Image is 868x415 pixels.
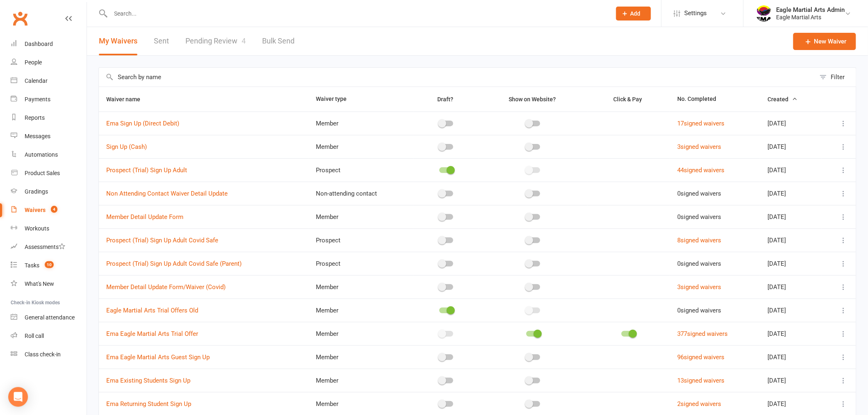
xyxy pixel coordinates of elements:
a: Ema Eagle Martial Arts Trial Offer [106,330,198,337]
a: Non Attending Contact Waiver Detail Update [106,190,228,197]
div: Roll call [25,333,44,339]
td: Member [309,275,414,299]
div: Messages [25,133,50,139]
button: Draft? [430,94,462,104]
td: Member [309,135,414,158]
a: People [11,53,87,72]
a: Payments [11,90,87,109]
a: Product Sales [11,164,87,182]
a: Member Detail Update Form/Waiver (Covid) [106,283,226,291]
div: Gradings [25,188,48,195]
a: 3signed waivers [677,143,721,150]
a: Gradings [11,182,87,201]
img: thumb_image1738041739.png [756,5,772,22]
div: Automations [25,151,58,158]
span: 0 signed waivers [677,307,721,314]
div: Product Sales [25,170,60,176]
div: Assessments [25,244,65,250]
a: Ema Existing Students Sign Up [106,377,190,384]
div: Calendar [25,78,48,84]
a: Reports [11,109,87,127]
a: What's New [11,275,87,293]
a: 17signed waivers [677,120,724,127]
td: Member [309,205,414,228]
div: Eagle Martial Arts Admin [777,6,845,14]
a: Prospect (Trial) Sign Up Adult [106,166,187,174]
span: 10 [45,261,54,268]
a: New Waiver [793,33,856,50]
td: [DATE] [760,205,822,228]
a: Assessments [11,238,87,256]
td: [DATE] [760,369,822,392]
th: No. Completed [670,87,760,112]
span: Click & Pay [613,96,642,103]
td: Non-attending contact [309,182,414,205]
a: 8signed waivers [677,237,721,244]
a: Messages [11,127,87,146]
a: 13signed waivers [677,377,724,384]
button: My Waivers [99,27,137,55]
a: Automations [11,146,87,164]
div: Tasks [25,262,39,269]
a: Tasks 10 [11,256,87,275]
a: 3signed waivers [677,283,721,291]
a: Bulk Send [262,27,295,55]
a: Prospect (Trial) Sign Up Adult Covid Safe (Parent) [106,260,242,267]
span: Waiver name [106,96,149,103]
div: Workouts [25,225,49,232]
a: Calendar [11,72,87,90]
a: Roll call [11,327,87,345]
input: Search by name [99,68,815,87]
td: Member [309,369,414,392]
td: Member [309,299,414,322]
a: Ema Eagle Martial Arts Guest Sign Up [106,353,210,361]
div: Eagle Martial Arts [777,14,845,21]
a: Waivers 4 [11,201,87,219]
th: Waiver type [309,87,414,112]
a: Workouts [11,219,87,238]
a: Sent [154,27,169,55]
td: Prospect [309,158,414,182]
div: Payments [25,96,50,103]
button: Filter [815,68,856,87]
span: 4 [51,206,57,213]
button: Add [616,7,651,21]
td: Prospect [309,228,414,252]
div: Filter [831,72,845,82]
td: [DATE] [760,345,822,369]
span: 4 [242,36,246,45]
span: Show on Website? [509,96,556,103]
div: Class check-in [25,351,61,358]
input: Search... [108,8,605,19]
td: Member [309,345,414,369]
span: Draft? [437,96,453,103]
td: [DATE] [760,182,822,205]
div: People [25,59,42,66]
td: [DATE] [760,228,822,252]
a: Ema Returning Student Sign Up [106,400,191,408]
td: [DATE] [760,135,822,158]
div: Waivers [25,207,46,213]
a: 96signed waivers [677,353,724,361]
a: Clubworx [10,8,30,29]
span: Add [630,10,641,17]
div: Open Intercom Messenger [8,387,28,407]
td: [DATE] [760,158,822,182]
button: Created [767,94,797,104]
td: Member [309,112,414,135]
a: Eagle Martial Arts Trial Offers Old [106,307,198,314]
a: Ema Sign Up (Direct Debit) [106,120,179,127]
a: 44signed waivers [677,166,724,174]
span: 0 signed waivers [677,190,721,197]
span: 0 signed waivers [677,213,721,221]
div: Dashboard [25,41,53,47]
a: General attendance kiosk mode [11,308,87,327]
td: [DATE] [760,252,822,275]
td: [DATE] [760,112,822,135]
a: Pending Review4 [185,27,246,55]
td: Prospect [309,252,414,275]
a: Dashboard [11,35,87,53]
a: 377signed waivers [677,330,728,337]
span: Settings [685,4,707,23]
button: Click & Pay [606,94,651,104]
